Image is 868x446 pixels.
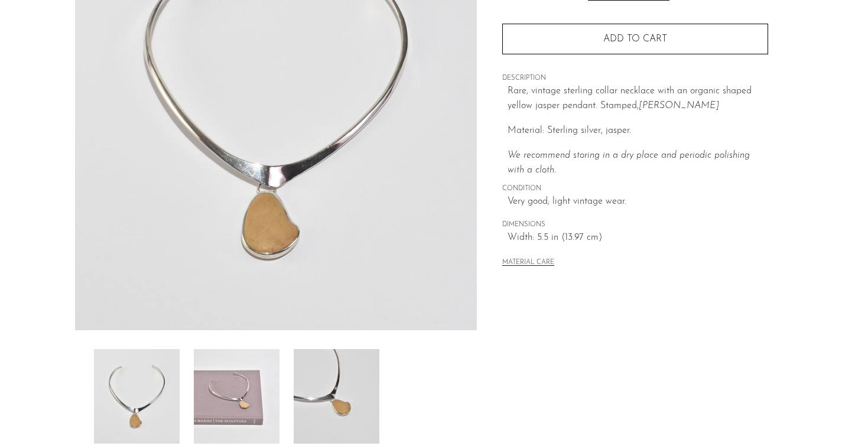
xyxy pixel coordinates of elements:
img: Yellow Jasper Collar Necklace [294,349,379,444]
span: DIMENSIONS [502,220,768,230]
p: Material: Sterling silver, jasper. [508,123,768,139]
button: MATERIAL CARE [502,259,554,268]
span: Very good; light vintage wear. [508,194,768,210]
i: We recommend storing in a dry place and periodic polishing with a cloth. [508,151,750,175]
img: Yellow Jasper Collar Necklace [94,349,180,444]
img: Yellow Jasper Collar Necklace [194,349,279,444]
span: CONDITION [502,184,768,194]
span: DESCRIPTION [502,73,768,84]
button: Add to cart [502,24,768,54]
span: Add to cart [603,34,667,44]
em: [PERSON_NAME] [639,101,719,110]
span: Width: 5.5 in (13.97 cm) [508,230,768,246]
p: Rare, vintage sterling collar necklace with an organic shaped yellow jasper pendant. Stamped, [508,84,768,114]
